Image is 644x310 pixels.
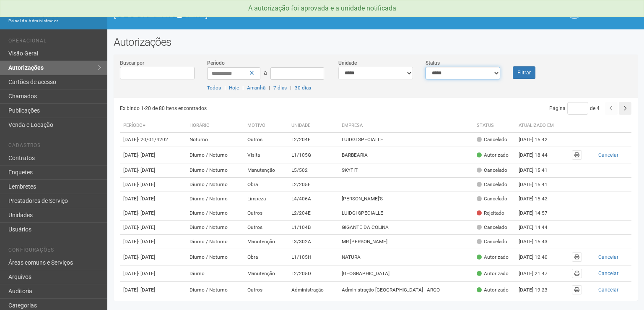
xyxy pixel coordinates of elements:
[138,210,155,216] span: - [DATE]
[207,85,221,91] a: Todos
[244,265,288,282] td: Manutenção
[288,133,338,147] td: L2/204E
[477,270,509,277] div: Autorizado
[138,181,155,187] span: - [DATE]
[244,178,288,192] td: Obra
[120,147,186,163] td: [DATE]
[589,252,628,262] button: Cancelar
[138,254,155,260] span: - [DATE]
[477,136,507,143] div: Cancelado
[477,152,509,159] div: Autorizado
[515,147,561,163] td: [DATE] 18:44
[338,206,473,221] td: LUIDGI SPECIALLE
[244,133,288,147] td: Outros
[8,17,101,25] div: Painel do Administrador
[120,221,186,235] td: [DATE]
[589,150,628,160] button: Cancelar
[186,265,244,282] td: Diurno
[120,265,186,282] td: [DATE]
[269,85,270,91] span: |
[207,59,225,67] label: Período
[288,235,338,249] td: L3/302A
[186,192,244,206] td: Diurno / Noturno
[338,265,473,282] td: [GEOGRAPHIC_DATA]
[288,282,338,298] td: Administração
[288,163,338,178] td: L5/502
[477,224,507,231] div: Cancelado
[138,287,155,293] span: - [DATE]
[186,221,244,235] td: Diurno / Noturno
[515,221,561,235] td: [DATE] 14:44
[288,249,338,265] td: L1/105H
[288,221,338,235] td: L1/104B
[244,147,288,163] td: Visita
[515,235,561,249] td: [DATE] 15:43
[477,181,507,188] div: Cancelado
[288,192,338,206] td: L4/406A
[288,119,338,133] th: Unidade
[186,119,244,133] th: Horário
[549,105,600,111] span: Página de 4
[114,36,638,48] h2: Autorizações
[186,235,244,249] td: Diurno / Noturno
[338,59,357,67] label: Unidade
[138,196,155,202] span: - [DATE]
[114,8,369,19] h1: [GEOGRAPHIC_DATA]
[288,206,338,221] td: L2/204E
[273,85,287,91] a: 7 dias
[515,282,561,298] td: [DATE] 19:23
[338,282,473,298] td: Administração [GEOGRAPHIC_DATA] | ARGO
[338,249,473,265] td: NATURA
[120,178,186,192] td: [DATE]
[120,282,186,298] td: [DATE]
[120,59,144,67] label: Buscar por
[589,269,628,278] button: Cancelar
[8,38,101,47] li: Operacional
[477,210,504,217] div: Rejeitado
[515,178,561,192] td: [DATE] 15:41
[138,152,155,158] span: - [DATE]
[186,133,244,147] td: Noturno
[120,235,186,249] td: [DATE]
[477,195,507,202] div: Cancelado
[244,163,288,178] td: Manutenção
[186,206,244,221] td: Diurno / Noturno
[186,282,244,298] td: Diurno / Noturno
[515,206,561,221] td: [DATE] 14:57
[515,133,561,147] td: [DATE] 15:42
[338,119,473,133] th: Empresa
[8,247,101,256] li: Configurações
[186,163,244,178] td: Diurno / Noturno
[338,147,473,163] td: BARBEARIA
[515,249,561,265] td: [DATE] 12:40
[426,59,440,67] label: Status
[242,85,244,91] span: |
[120,249,186,265] td: [DATE]
[8,142,101,151] li: Cadastros
[186,178,244,192] td: Diurno / Noturno
[244,235,288,249] td: Manutenção
[338,192,473,206] td: [PERSON_NAME]'S
[186,147,244,163] td: Diurno / Noturno
[515,119,561,133] th: Atualizado em
[515,265,561,282] td: [DATE] 21:47
[120,102,376,115] div: Exibindo 1-20 de 80 itens encontrados
[295,85,311,91] a: 30 dias
[138,137,168,142] span: - 20/01/4202
[120,163,186,178] td: [DATE]
[186,249,244,265] td: Diurno / Noturno
[477,254,509,261] div: Autorizado
[288,265,338,282] td: L2/205D
[138,167,155,173] span: - [DATE]
[244,249,288,265] td: Obra
[477,167,507,174] div: Cancelado
[138,224,155,230] span: - [DATE]
[288,147,338,163] td: L1/105G
[224,85,226,91] span: |
[513,66,535,79] button: Filtrar
[120,133,186,147] td: [DATE]
[338,163,473,178] td: SKYFIT
[473,119,515,133] th: Status
[477,238,507,245] div: Cancelado
[229,85,239,91] a: Hoje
